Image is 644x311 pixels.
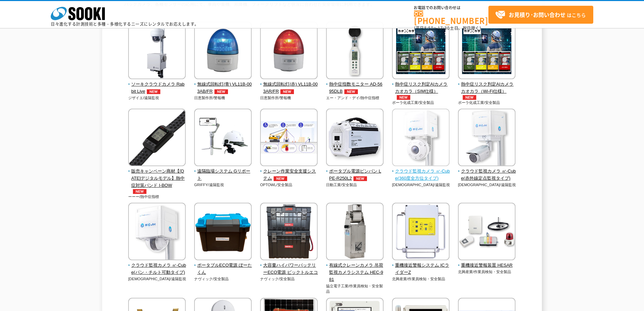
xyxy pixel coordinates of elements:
[194,256,252,276] a: ポータブルECO電源 ぽーたくん
[458,100,516,106] p: ポーラ化成工業/安全製品
[260,95,318,101] p: 日恵製作所/警報機
[458,81,516,100] span: 熱中症リスク判定AIカメラ カオカラ（Wi-Fi仕様）
[128,194,186,200] p: ーーー/熱中症指標
[145,89,162,94] img: NEW
[260,203,318,262] img: 大容量ハイパワーバッテリーECO電源 ビックトルエコ
[128,161,186,194] a: 販売キャンペーン商材【[DATE]デジタルモデル】熱中症対策バンド I-BOWNEW
[458,168,516,182] span: クラウド監視カメラ ㎥-Cube(赤外線定点監視タイプ)
[392,100,450,106] p: ポーラ化成工業/安全製品
[260,168,318,182] span: クレーン作業安全支援システム
[392,74,450,99] a: 熱中症リスク判定AIカメラ カオカラ（SIM仕様）NEW
[128,276,186,282] p: [DEMOGRAPHIC_DATA]/遠隔監視
[260,256,318,276] a: 大容量ハイパワーバッテリーECO電源 ビックトルエコ
[458,161,516,182] a: クラウド監視カメラ ㎥-Cube(赤外線定点監視タイプ)
[488,6,593,24] a: お見積り･お問い合わせはこちら
[260,109,318,168] img: クレーン作業安全支援システム
[128,262,186,276] span: クラウド監視カメラ ㎥-Cube(パン・チルト可動タイプ)
[458,109,515,168] img: クラウド監視カメラ ㎥-Cube(赤外線定点監視タイプ)
[414,25,481,31] span: (平日 ～ 土日、祝日除く)
[326,168,384,182] span: ポータブル電源ピンバン LPE-R250L2
[272,176,289,181] img: NEW
[260,182,318,188] p: OPTOWL/安全製品
[392,182,450,188] p: [DEMOGRAPHIC_DATA]/遠隔監視
[128,256,186,276] a: クラウド監視カメラ ㎥-Cube(パン・チルト可動タイプ)
[392,22,450,81] img: 熱中症リスク判定AIカメラ カオカラ（SIM仕様）
[194,276,252,282] p: ナヴィック/安全製品
[326,256,384,283] a: 有線式クレーンカメラ 吊荷監視カメラシステム HEC-981
[194,74,252,95] a: 無線式回転灯(青) VL11B-003AB/FRNEW
[326,81,384,95] span: 熱中症指数モニター AD-5695DLB
[213,89,230,94] img: NEW
[458,203,515,262] img: 重機接近警報装置 HESAR
[392,256,450,276] a: 重機接近警報システム ICライダーZ
[194,203,252,262] img: ポータブルECO電源 ぽーたくん
[128,203,186,262] img: クラウド監視カメラ ㎥-Cube(パン・チルト可動タイプ)
[194,109,252,168] img: 遠隔臨場システム Gリポート
[326,74,384,95] a: 熱中症指数モニター AD-5695DLBNEW
[458,182,516,188] p: [DEMOGRAPHIC_DATA]/遠隔監視
[194,182,252,188] p: GRIFFY/遠隔監視
[392,161,450,182] a: クラウド監視カメラ ㎥-Cube(360度全方位タイプ)
[326,95,384,101] p: エー・アンド・デイ/熱中症指標
[326,182,384,188] p: 日動工業/安全製品
[458,262,516,269] span: 重機接近警報装置 HESAR
[128,22,186,81] img: ソーキクラウドカメラ Rabbit Live
[194,262,252,276] span: ポータブルECO電源 ぽーたくん
[260,81,318,95] span: 無線式回転灯(赤) VL11B-003AR/FR
[458,256,516,269] a: 重機接近警報装置 HESAR
[343,89,360,94] img: NEW
[260,161,318,182] a: クレーン作業安全支援システムNEW
[461,95,478,100] img: NEW
[509,10,566,19] strong: お見積り･お問い合わせ
[194,161,252,182] a: 遠隔臨場システム Gリポート
[326,161,384,182] a: ポータブル電源ピンバン LPE-R250L2NEW
[326,203,384,262] img: 有線式クレーンカメラ 吊荷監視カメラシステム HEC-981
[458,74,516,99] a: 熱中症リスク判定AIカメラ カオカラ（Wi-Fi仕様）NEW
[128,74,186,95] a: ソーキクラウドカメラ Rabbit LiveNEW
[260,276,318,282] p: ナヴィック/安全製品
[260,74,318,95] a: 無線式回転灯(赤) VL11B-003AR/FRNEW
[194,168,252,182] span: 遠隔臨場システム Gリポート
[131,189,148,194] img: NEW
[326,262,384,283] span: 有線式クレーンカメラ 吊荷監視カメラシステム HEC-981
[414,6,488,10] span: お電話でのお問い合わせは
[438,25,450,31] span: 17:30
[495,10,586,20] span: はこちら
[194,81,252,95] span: 無線式回転灯(青) VL11B-003AB/FR
[128,81,186,95] span: ソーキクラウドカメラ Rabbit Live
[128,95,186,101] p: ジザイエ/遠隔監視
[326,109,384,168] img: ポータブル電源ピンバン LPE-R250L2
[128,168,186,194] span: 販売キャンペーン商材【[DATE]デジタルモデル】熱中症対策バンド I-BOW
[392,203,450,262] img: 重機接近警報システム ICライダーZ
[395,95,412,100] img: NEW
[392,276,450,282] p: 北興産業/作業員検知・安全製品
[352,176,369,181] img: NEW
[458,22,515,81] img: 熱中症リスク判定AIカメラ カオカラ（Wi-Fi仕様）
[392,262,450,276] span: 重機接近警報システム ICライダーZ
[194,22,252,81] img: 無線式回転灯(青) VL11B-003AB/FR
[128,109,186,168] img: 販売キャンペーン商材【2025年デジタルモデル】熱中症対策バンド I-BOW
[392,109,450,168] img: クラウド監視カメラ ㎥-Cube(360度全方位タイプ)
[194,95,252,101] p: 日恵製作所/警報機
[392,168,450,182] span: クラウド監視カメラ ㎥-Cube(360度全方位タイプ)
[326,283,384,294] p: 協立電子工業/作業員検知・安全製品
[260,262,318,276] span: 大容量ハイパワーバッテリーECO電源 ビックトルエコ
[414,10,488,24] a: [PHONE_NUMBER]
[392,81,450,100] span: 熱中症リスク判定AIカメラ カオカラ（SIM仕様）
[279,89,296,94] img: NEW
[260,22,318,81] img: 無線式回転灯(赤) VL11B-003AR/FR
[326,22,384,81] img: 熱中症指数モニター AD-5695DLB
[458,269,516,275] p: 北興産業/作業員検知・安全製品
[51,22,199,26] p: 日々進化する計測技術と多種・多様化するニーズにレンタルでお応えします。
[424,25,434,31] span: 8:50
